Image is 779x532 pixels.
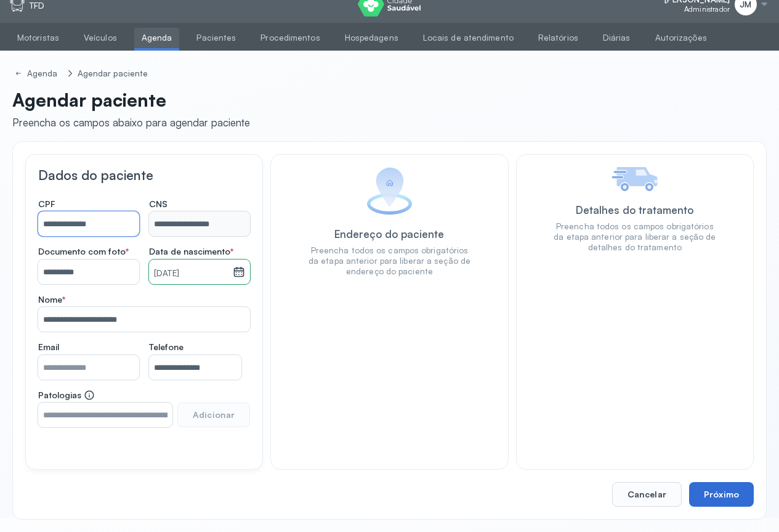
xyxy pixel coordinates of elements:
a: Veículos [76,28,124,48]
img: Imagem de Endereço do paciente [366,167,413,215]
p: Agendar paciente [12,89,250,111]
small: [DATE] [154,268,228,280]
div: Detalhes do tratamento [576,203,693,216]
button: Adicionar [177,403,250,427]
a: Procedimentos [253,28,327,48]
span: Nome [38,294,65,305]
a: Pacientes [189,28,243,48]
div: Preencha os campos abaixo para agendar paciente [12,116,250,129]
div: Preencha todos os campos obrigatórios da etapa anterior para liberar a seção de detalhes do trata... [554,221,716,253]
a: Hospedagens [337,28,406,48]
div: Preencha todos os campos obrigatórios da etapa anterior para liberar a seção de endereço do paciente [308,245,470,277]
a: Relatórios [531,28,586,48]
a: Agenda [134,28,180,48]
img: Imagem de Detalhes do tratamento [611,167,658,191]
div: Agendar paciente [78,68,148,79]
h3: Dados do paciente [38,167,250,183]
span: Data de nascimento [149,246,233,257]
span: Email [38,342,59,353]
span: CPF [38,198,55,210]
span: Patologias [38,390,95,401]
span: Documento com foto [38,246,129,257]
a: Agendar paciente [75,66,151,81]
div: Endereço do paciente [334,227,444,240]
p: TFD [30,1,44,11]
span: CNS [149,198,168,210]
a: Agenda [12,66,63,81]
span: Telefone [149,342,184,353]
a: Autorizações [648,28,714,48]
a: Diárias [595,28,638,48]
div: Agenda [27,68,60,79]
span: Administrador [684,5,730,14]
a: Locais de atendimento [416,28,521,48]
button: Próximo [689,482,754,507]
a: Motoristas [10,28,67,48]
button: Cancelar [612,482,682,507]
